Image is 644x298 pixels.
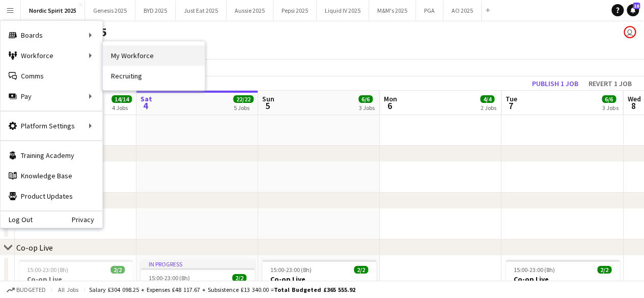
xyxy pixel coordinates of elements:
[443,1,482,20] button: AO 2025
[602,104,618,112] div: 3 Jobs
[262,275,376,284] h3: Co-op Live
[139,100,152,112] span: 4
[56,286,80,293] span: All jobs
[135,1,176,20] button: BYD 2025
[626,100,640,112] span: 8
[627,94,640,103] span: Wed
[110,266,125,274] span: 2/2
[273,1,317,20] button: Pepsi 2025
[1,86,102,106] div: Pay
[627,4,639,16] a: 18
[1,25,102,45] div: Boards
[1,145,102,166] a: Training Academy
[261,100,274,112] span: 5
[16,286,46,293] span: Budgeted
[27,266,68,274] span: 15:00-23:00 (8h)
[358,95,373,103] span: 6/6
[481,104,496,112] div: 2 Jobs
[112,104,131,112] div: 4 Jobs
[149,274,190,282] span: 15:00-23:00 (8h)
[1,166,102,186] a: Knowledge Base
[19,275,133,284] h3: Co-op Live
[528,77,582,90] button: Publish 1 job
[233,95,254,103] span: 22/22
[1,66,102,86] a: Comms
[1,45,102,66] div: Workforce
[270,266,312,274] span: 15:00-23:00 (8h)
[85,1,135,20] button: Genesis 2025
[369,1,416,20] button: M&M's 2025
[384,94,397,103] span: Mon
[624,26,636,38] app-user-avatar: Rosie Benjamin
[89,286,355,293] div: Salary £304 098.25 + Expenses £48 117.67 + Subsistence £13 340.00 =
[234,104,253,112] div: 5 Jobs
[416,1,443,20] button: PGA
[354,266,368,274] span: 2/2
[176,1,227,20] button: Just Eat 2025
[232,274,246,282] span: 2/2
[274,286,355,293] span: Total Budgeted £365 555.92
[597,266,611,274] span: 2/2
[103,45,205,66] a: My Workforce
[1,215,33,224] a: Log Out
[141,94,152,103] span: Sat
[633,3,640,9] span: 18
[5,284,47,295] button: Budgeted
[141,260,255,268] div: In progress
[16,242,53,253] div: Co-op Live
[480,95,494,103] span: 4/4
[103,66,205,86] a: Recruiting
[72,215,102,224] a: Privacy
[21,1,85,20] button: Nordic Spirit 2025
[1,186,102,206] a: Product Updates
[584,77,636,90] button: Revert 1 job
[111,95,132,103] span: 14/14
[359,104,375,112] div: 3 Jobs
[1,116,102,136] div: Platform Settings
[506,275,620,284] h3: Co-op Live
[262,94,274,103] span: Sun
[514,266,555,274] span: 15:00-23:00 (8h)
[602,95,616,103] span: 6/6
[504,100,517,112] span: 7
[317,1,369,20] button: Liquid IV 2025
[227,1,273,20] button: Aussie 2025
[506,94,517,103] span: Tue
[382,100,397,112] span: 6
